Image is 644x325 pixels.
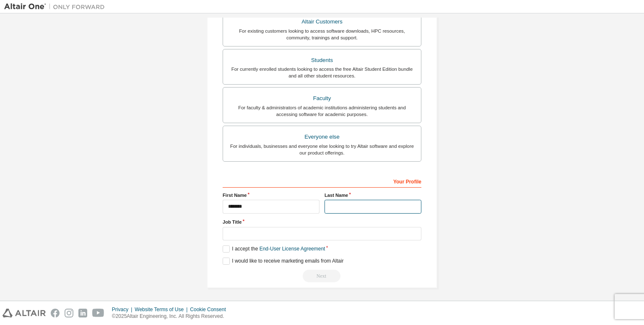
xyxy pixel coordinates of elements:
div: For currently enrolled students looking to access the free Altair Student Edition bundle and all ... [228,66,416,79]
label: First Name [223,192,319,199]
div: For individuals, businesses and everyone else looking to try Altair software and explore our prod... [228,143,416,156]
div: Everyone else [228,131,416,143]
div: Read and acccept EULA to continue [223,270,421,282]
label: I accept the [223,245,325,253]
a: End-User License Agreement [260,246,325,252]
div: Your Profile [223,174,421,188]
img: Altair One [4,3,109,11]
div: For faculty & administrators of academic institutions administering students and accessing softwa... [228,104,416,118]
div: Privacy [112,306,135,313]
img: facebook.svg [51,309,60,317]
label: Last Name [325,192,421,199]
img: instagram.svg [65,309,73,317]
label: Job Title [223,219,421,225]
div: Altair Customers [228,16,416,28]
img: youtube.svg [92,309,104,317]
div: Faculty [228,93,416,104]
div: Website Terms of Use [135,306,190,313]
label: I would like to receive marketing emails from Altair [223,258,343,265]
img: linkedin.svg [78,309,87,317]
p: © 2025 Altair Engineering, Inc. All Rights Reserved. [112,313,231,320]
div: For existing customers looking to access software downloads, HPC resources, community, trainings ... [228,28,416,41]
div: Cookie Consent [190,306,231,313]
div: Students [228,54,416,66]
img: altair_logo.svg [3,309,46,317]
